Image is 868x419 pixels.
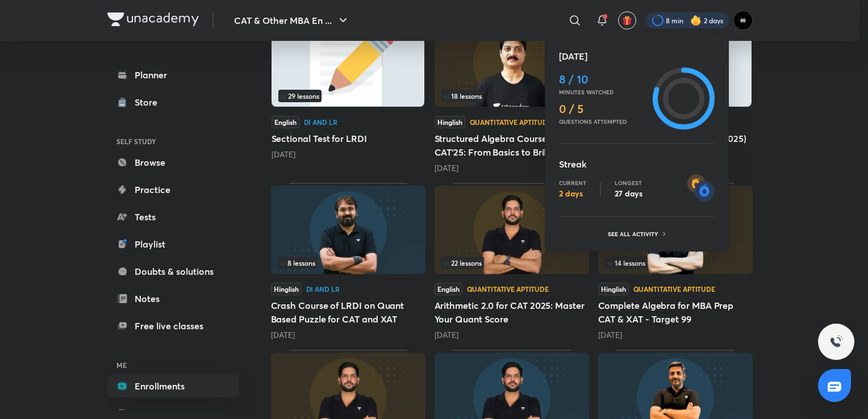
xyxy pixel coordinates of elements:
p: Current [559,179,586,186]
img: streak [687,174,715,202]
p: Minutes watched [559,89,648,95]
p: Questions attempted [559,118,648,125]
h4: 0 / 5 [559,102,648,116]
h5: Streak [559,157,715,171]
p: 27 days [615,188,642,199]
h4: 8 / 10 [559,73,648,86]
p: Longest [615,179,642,186]
p: 2 days [559,188,586,199]
p: See all activity [608,231,661,237]
h5: [DATE] [559,49,715,63]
